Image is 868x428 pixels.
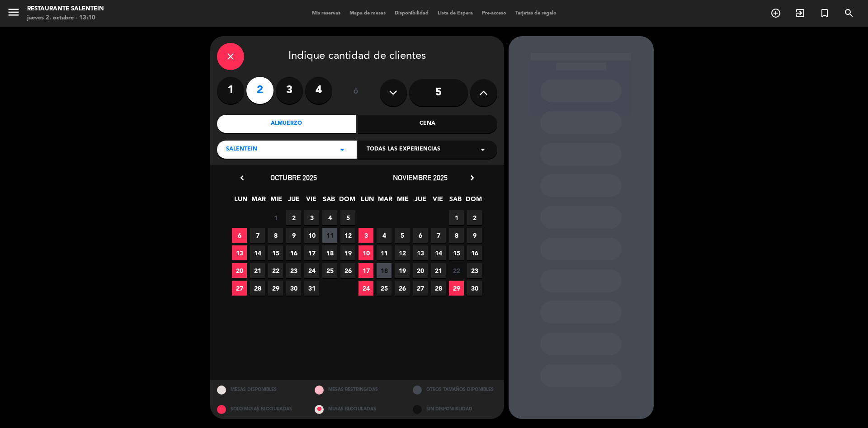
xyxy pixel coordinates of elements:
[233,194,248,209] span: LUN
[449,281,464,296] span: 29
[467,263,482,278] span: 23
[304,245,319,260] span: 17
[322,263,337,278] span: 25
[269,194,283,209] span: MIE
[268,263,283,278] span: 22
[431,281,446,296] span: 28
[359,228,373,243] span: 3
[844,8,854,19] i: search
[307,11,345,16] span: Mis reservas
[217,115,356,133] div: Almuerzo
[340,245,355,260] span: 19
[413,263,428,278] span: 20
[390,11,433,16] span: Disponibilidad
[250,245,265,260] span: 14
[819,8,830,19] i: turned_in_not
[232,245,247,260] span: 13
[340,210,355,225] span: 5
[286,228,301,243] span: 9
[467,228,482,243] span: 9
[246,77,274,104] label: 2
[431,245,446,260] span: 14
[337,144,348,155] i: arrow_drop_down
[341,77,371,108] div: ó
[7,5,20,22] button: menu
[467,281,482,296] span: 30
[270,173,317,182] span: octubre 2025
[467,210,482,225] span: 2
[268,210,283,225] span: 1
[466,194,481,209] span: DOM
[339,194,354,209] span: DOM
[232,263,247,278] span: 20
[393,173,448,182] span: noviembre 2025
[449,228,464,243] span: 8
[322,245,337,260] span: 18
[232,228,247,243] span: 6
[304,263,319,278] span: 24
[413,228,428,243] span: 6
[395,194,410,209] span: MIE
[250,263,265,278] span: 21
[406,400,504,419] div: SIN DISPONIBILIDAD
[359,263,373,278] span: 17
[467,173,477,183] i: chevron_right
[210,400,308,419] div: SOLO MESAS BLOQUEADAS
[217,77,244,104] label: 1
[304,194,319,209] span: VIE
[250,228,265,243] span: 7
[286,194,301,209] span: JUE
[377,228,392,243] span: 4
[449,263,464,278] span: 22
[395,263,410,278] span: 19
[377,245,392,260] span: 11
[308,380,406,400] div: MESAS RESTRINGIDAS
[430,194,445,209] span: VIE
[360,194,375,209] span: LUN
[250,281,265,296] span: 28
[276,77,303,104] label: 3
[395,245,410,260] span: 12
[268,245,283,260] span: 15
[377,281,392,296] span: 25
[251,194,266,209] span: MAR
[304,228,319,243] span: 10
[433,11,477,16] span: Lista de Espera
[413,194,428,209] span: JUE
[511,11,561,16] span: Tarjetas de regalo
[27,14,104,23] div: jueves 2. octubre - 13:10
[322,228,337,243] span: 11
[467,245,482,260] span: 16
[322,210,337,225] span: 4
[304,210,319,225] span: 3
[321,194,336,209] span: SAB
[413,245,428,260] span: 13
[770,8,781,19] i: add_circle_outline
[217,43,497,70] div: Indique cantidad de clientes
[795,8,806,19] i: exit_to_app
[448,194,463,209] span: SAB
[286,263,301,278] span: 23
[395,228,410,243] span: 5
[268,228,283,243] span: 8
[358,115,497,133] div: Cena
[377,194,392,209] span: MAR
[305,77,332,104] label: 4
[359,281,373,296] span: 24
[308,400,406,419] div: MESAS BLOQUEADAS
[449,245,464,260] span: 15
[431,228,446,243] span: 7
[367,145,440,154] span: Todas las experiencias
[268,281,283,296] span: 29
[377,263,392,278] span: 18
[477,144,488,155] i: arrow_drop_down
[345,11,390,16] span: Mapa de mesas
[304,281,319,296] span: 31
[225,51,236,62] i: close
[431,263,446,278] span: 21
[286,245,301,260] span: 16
[286,281,301,296] span: 30
[27,5,104,14] div: Restaurante Salentein
[340,263,355,278] span: 26
[413,281,428,296] span: 27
